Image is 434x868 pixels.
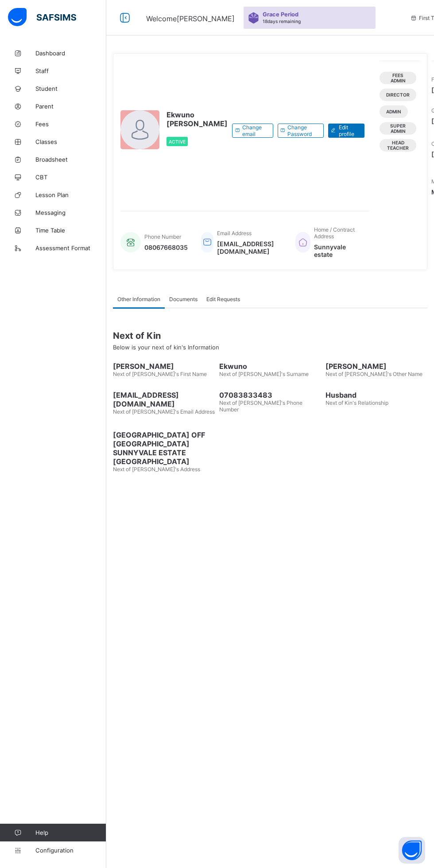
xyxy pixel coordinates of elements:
span: Active [169,139,186,144]
span: Documents [169,296,198,302]
span: Next of [PERSON_NAME]'s Address [113,466,200,473]
span: 18 days remaining [263,19,301,24]
span: Parent [35,103,106,110]
span: Classes [35,138,106,145]
span: Welcome [PERSON_NAME] [146,14,235,23]
span: Phone Number [144,233,181,240]
span: Configuration [35,847,106,854]
span: Ekwuno [PERSON_NAME] [167,110,228,128]
span: CBT [35,174,106,181]
span: Next of [PERSON_NAME]'s Surname [219,371,309,377]
span: Change Password [287,124,317,137]
span: Ekwuno [219,362,321,371]
span: Time Table [35,227,106,234]
span: [GEOGRAPHIC_DATA] OFF [GEOGRAPHIC_DATA] SUNNYVALE ESTATE [GEOGRAPHIC_DATA] [113,430,215,466]
span: Fees Admin [386,73,410,83]
span: [PERSON_NAME] [325,362,427,371]
span: Edit profile [339,124,358,137]
span: Fees [35,120,106,128]
span: [EMAIL_ADDRESS][DOMAIN_NAME] [113,391,215,408]
span: Email Address [217,230,252,236]
img: safsims [8,8,76,27]
span: Messaging [35,209,106,216]
span: Grace Period [263,11,298,18]
span: Admin [386,109,401,114]
span: Next of Kin [113,330,427,341]
span: Husband [325,391,427,399]
span: Assessment Format [35,244,106,252]
span: Lesson Plan [35,191,106,198]
span: Broadsheet [35,156,106,163]
span: Next of [PERSON_NAME]'s First Name [113,371,207,377]
span: Student [35,85,106,92]
span: DIRECTOR [386,92,410,97]
span: Next of [PERSON_NAME]'s Phone Number [219,399,302,413]
span: Home / Contract Address [314,226,355,240]
span: 07083833483 [219,391,321,399]
span: 08067668035 [144,244,188,251]
span: Super Admin [386,123,410,134]
span: Edit Requests [206,296,240,302]
span: [EMAIL_ADDRESS][DOMAIN_NAME] [217,240,282,255]
span: Dashboard [35,50,106,57]
span: Change email [242,124,266,137]
span: Below is your next of kin's Information [113,344,219,351]
span: Help [35,829,106,836]
span: Staff [35,67,106,74]
span: Next of [PERSON_NAME]'s Other Name [325,371,422,377]
img: sticker-purple.71386a28dfed39d6af7621340158ba97.svg [248,12,259,23]
span: Next of [PERSON_NAME]'s Email Address [113,408,215,415]
button: Open asap [399,837,425,864]
span: Other Information [117,296,160,302]
span: Head Teacher [386,140,410,151]
span: [PERSON_NAME] [113,362,215,371]
span: Sunnyvale estate [314,243,360,258]
span: Next of Kin's Relationship [325,399,388,406]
